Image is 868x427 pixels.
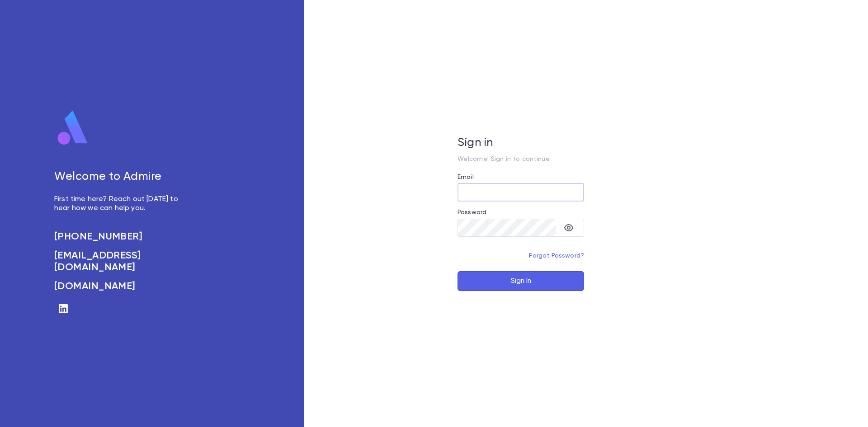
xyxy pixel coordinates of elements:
a: Forgot Password? [529,253,584,259]
p: Welcome! Sign in to continue. [458,155,584,163]
label: Password [458,209,486,216]
label: Email [458,174,474,181]
h5: Welcome to Admire [54,170,188,184]
button: Sign In [458,271,584,291]
a: [DOMAIN_NAME] [54,281,188,292]
h5: Sign in [458,136,584,150]
button: toggle password visibility [560,219,578,237]
a: [EMAIL_ADDRESS][DOMAIN_NAME] [54,250,188,273]
img: logo [54,110,91,146]
a: [PHONE_NUMBER] [54,231,188,243]
p: First time here? Reach out [DATE] to hear how we can help you. [54,195,188,213]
